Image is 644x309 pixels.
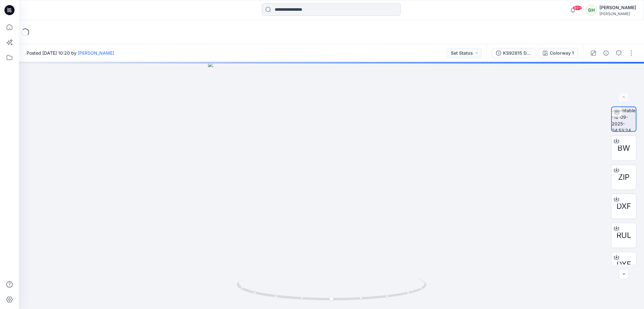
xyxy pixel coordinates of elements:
span: RUL [616,230,631,241]
a: [PERSON_NAME] [78,50,114,56]
button: Colorway 1 [539,48,578,58]
span: BW [617,142,630,154]
span: DXF [616,259,631,270]
span: ZIP [618,172,629,183]
span: DXF [616,201,631,212]
div: [PERSON_NAME] [599,4,636,11]
div: [PERSON_NAME] [599,11,636,16]
button: Details [601,48,611,58]
img: turntable-16-09-2025-04:53:24 [612,107,636,131]
button: KS92815 DEVELOPMENT [492,48,536,58]
div: Colorway 1 [550,50,574,57]
div: GH [586,4,597,16]
div: KS92815 DEVELOPMENT [503,50,532,57]
span: Posted [DATE] 10:20 by [27,50,114,56]
span: 99+ [573,5,582,10]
